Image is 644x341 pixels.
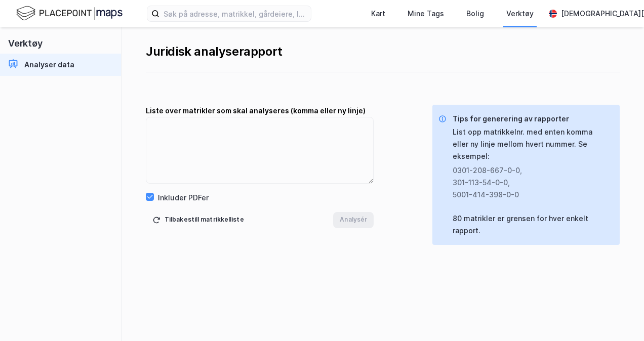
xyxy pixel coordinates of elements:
[453,126,612,237] div: List opp matrikkelnr. med enten komma eller ny linje mellom hvert nummer. Se eksempel: 80 matrikl...
[453,113,612,125] div: Tips for generering av rapporter
[506,8,534,20] div: Verktøy
[158,192,209,204] div: Inkluder PDFer
[408,8,444,20] div: Mine Tags
[453,164,603,177] div: 0301-208-667-0-0 ,
[146,44,620,60] div: Juridisk analyserapport
[466,8,484,20] div: Bolig
[453,177,603,189] div: 301-113-54-0-0 ,
[159,6,311,21] input: Søk på adresse, matrikkel, gårdeiere, leietakere eller personer
[453,189,603,201] div: 5001-414-398-0-0
[24,59,74,71] div: Analyser data
[593,292,644,341] iframe: Chat Widget
[16,5,123,22] img: logo.f888ab2527a4732fd821a326f86c7f29.svg
[146,212,251,228] button: Tilbakestill matrikkelliste
[371,8,385,20] div: Kart
[146,105,374,117] div: Liste over matrikler som skal analyseres (komma eller ny linje)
